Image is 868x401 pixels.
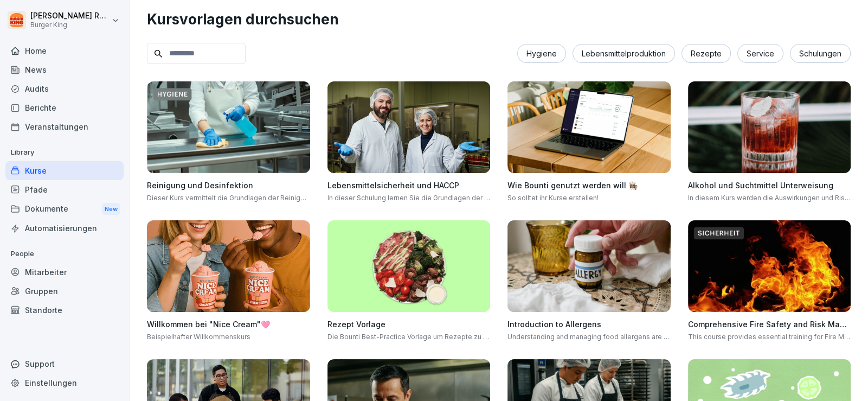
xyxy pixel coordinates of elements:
p: Burger King [30,21,110,29]
div: Rezepte [681,44,731,63]
h4: Reinigung und Desinfektion [147,180,310,191]
a: Berichte [5,98,124,117]
div: Lebensmittelproduktion [573,44,675,63]
h4: Alkohol und Suchtmittel Unterweisung [688,180,851,191]
h4: Introduction to Allergens [507,319,671,330]
a: Einstellungen [5,373,124,392]
p: In diesem Kurs werden die Auswirkungen und Risiken von [MEDICAL_DATA], Rauchen, Medikamenten und ... [688,193,851,203]
div: Service [737,44,783,63]
a: Mitarbeiter [5,263,124,282]
a: Gruppen [5,282,124,301]
a: DokumenteNew [5,199,124,219]
h4: Willkommen bei "Nice Cream"🩷 [147,319,310,330]
p: People [5,245,124,263]
img: b3scv1ka9fo4r8z7pnfn70nb.png [327,220,491,312]
a: Veranstaltungen [5,117,124,136]
a: Home [5,41,124,60]
a: Audits [5,79,124,98]
p: Dieser Kurs vermittelt die Grundlagen der Reinigung und Desinfektion in der Lebensmittelproduktion. [147,193,310,203]
img: bqcw87wt3eaim098drrkbvff.png [507,81,671,173]
img: r9f294wq4cndzvq6mzt1bbrd.png [688,81,851,173]
img: dxikevl05c274fqjcx4fmktu.png [507,220,671,312]
p: So solltet ihr Kurse erstellen! [507,193,671,203]
p: Understanding and managing food allergens are crucial in the hospitality industry to ensure the s... [507,332,671,342]
a: Standorte [5,301,124,320]
p: Library [5,144,124,161]
a: Automatisierungen [5,219,124,238]
h4: Rezept Vorlage [327,319,491,330]
img: fznu17m1ob8tvsr7inydjegy.png [147,220,310,312]
div: Support [5,354,124,373]
h1: Kursvorlagen durchsuchen [147,9,851,30]
a: Kurse [5,161,124,180]
h4: Wie Bounti genutzt werden will 👩🏽‍🍳 [507,180,671,191]
a: News [5,60,124,79]
p: Die Bounti Best-Practice Vorlage um Rezepte zu vermitteln. Anschaulich, einfach und spielerisch. 🥗 [327,332,491,342]
div: Schulungen [790,44,851,63]
a: Pfade [5,180,124,199]
img: hqs2rtymb8uaablm631q6ifx.png [147,81,310,173]
h4: Comprehensive Fire Safety and Risk Management [688,319,851,330]
img: np8timnq3qj8z7jdjwtlli73.png [327,81,491,173]
img: foxua5kpv17jml0j7mk1esed.png [688,220,851,312]
p: This course provides essential training for Fire Marshals, covering fire safety risk assessment, ... [688,332,851,342]
p: In dieser Schulung lernen Sie die Grundlagen der Lebensmittelsicherheit und des HACCP-Systems ken... [327,193,491,203]
div: Hygiene [517,44,566,63]
p: [PERSON_NAME] Rohrich [30,11,110,21]
p: Beispielhafter Willkommenskurs [147,332,310,342]
div: Dokumente [5,199,124,219]
div: New [102,203,120,215]
h4: Lebensmittelsicherheit und HACCP [327,180,491,191]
